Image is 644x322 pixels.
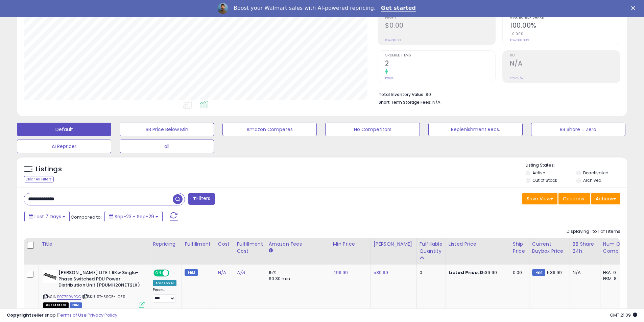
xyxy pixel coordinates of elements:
[88,312,117,318] a: Privacy Policy
[43,270,57,283] img: 31byRgvNX2L._SL40_.jpg
[583,177,601,183] label: Archived
[269,270,325,276] div: 15%
[526,162,627,169] p: Listing States:
[573,241,597,255] div: BB Share 24h.
[185,241,212,248] div: Fulfillment
[567,228,620,235] div: Displaying 1 to 1 of 1 items
[153,288,176,303] div: Preset:
[153,241,179,248] div: Repricing
[532,241,567,255] div: Current Buybox Price
[610,312,637,318] span: 2025-10-8 21:09 GMT
[222,123,317,136] button: Amazon Competes
[269,248,273,254] small: Amazon Fees.
[82,294,125,299] span: | SKU: 9T-39Q5-LQZ9
[532,269,545,276] small: FBM
[7,312,117,319] div: seller snap | |
[510,76,523,80] small: Prev: N/A
[603,270,625,276] div: FBA: 0
[333,269,348,276] a: 499.99
[563,195,584,202] span: Columns
[70,302,82,308] span: FBM
[510,22,620,31] h2: 100.00%
[532,170,545,176] label: Active
[120,140,214,153] button: all
[547,269,562,276] span: 539.99
[24,176,54,182] div: Clear All Filters
[513,241,526,255] div: Ship Price
[325,123,420,136] button: No Competitors
[57,294,81,300] a: B077B9VFCC
[185,269,198,276] small: FBM
[7,312,31,318] strong: Copyright
[510,54,620,57] span: ROI
[513,270,524,276] div: 0.00
[532,177,557,183] label: Out of Stock
[449,270,505,276] div: $539.99
[420,270,440,276] div: 0
[115,213,154,220] span: Sep-23 - Sep-29
[379,90,615,98] li: $0
[385,22,495,31] h2: $0.00
[42,241,147,248] div: Title
[269,276,325,282] div: $0.30 min
[385,16,495,20] span: Profit
[432,99,440,105] span: N/A
[218,269,226,276] a: N/A
[17,140,111,153] button: AI Repricer
[631,6,638,10] div: Close
[522,193,557,204] button: Save View
[591,193,620,204] button: Actions
[603,241,628,255] div: Num of Comp.
[237,241,263,255] div: Fulfillment Cost
[449,269,479,276] b: Listed Price:
[428,123,523,136] button: Replenishment Recs.
[269,241,327,248] div: Amazon Fees
[58,312,87,318] a: Terms of Use
[385,38,401,42] small: Prev: $0.00
[385,76,395,80] small: Prev: 0
[603,276,625,282] div: FBM: 8
[168,270,179,276] span: OFF
[510,16,620,20] span: Avg. Buybox Share
[420,241,443,255] div: Fulfillable Quantity
[510,59,620,69] h2: N/A
[385,54,495,57] span: Ordered Items
[71,214,102,220] span: Compared to:
[510,31,523,36] small: 0.00%
[153,280,176,286] div: Amazon AI
[573,270,595,276] div: N/A
[58,270,141,290] b: [PERSON_NAME] LITE 1.9Kw Single-Phase Switched PDU Power Distribution Unit (PDUMH20NET2LX)
[218,241,231,248] div: Cost
[583,170,609,176] label: Deactivated
[379,92,425,97] b: Total Inventory Value:
[217,3,228,14] img: Profile image for Adrian
[43,302,69,308] span: All listings that are currently out of stock and unavailable for purchase on Amazon
[381,5,416,12] a: Get started
[43,270,145,307] div: ASIN:
[531,123,625,136] button: BB Share = Zero
[449,241,507,248] div: Listed Price
[34,213,61,220] span: Last 7 Days
[558,193,590,204] button: Columns
[374,269,388,276] a: 539.99
[17,123,111,136] button: Default
[104,211,163,222] button: Sep-23 - Sep-29
[237,269,245,276] a: N/A
[510,38,529,42] small: Prev: 100.00%
[385,59,495,69] h2: 2
[24,211,70,222] button: Last 7 Days
[234,5,376,11] div: Boost your Walmart sales with AI-powered repricing.
[36,165,62,174] h5: Listings
[374,241,414,248] div: [PERSON_NAME]
[379,99,431,105] b: Short Term Storage Fees:
[120,123,214,136] button: BB Price Below Min
[333,241,368,248] div: Min Price
[154,270,163,276] span: ON
[188,193,215,205] button: Filters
